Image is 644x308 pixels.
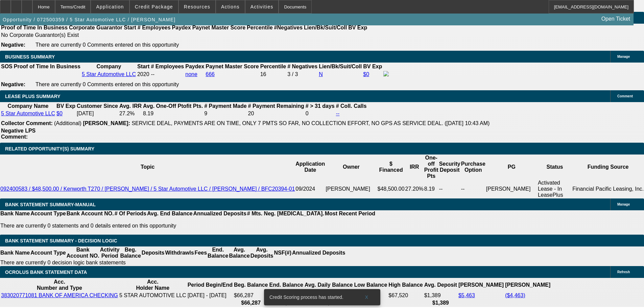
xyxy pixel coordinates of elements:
a: N [319,71,323,77]
button: Credit Package [130,0,178,13]
th: [PERSON_NAME] [505,279,551,291]
th: Acc. Holder Name [119,279,187,291]
b: Avg. One-Off Ptofit Pts. [143,103,203,109]
span: SERVICE DEAL, PAYMENTS ARE ON TIME, ONLY 7 PMTS SO FAR, NO COLLECTION EFFORT, NO GPS AS SERVICE D... [132,120,490,126]
b: BV Exp [363,64,382,69]
th: Avg. Deposit [424,279,457,291]
th: Avg. Daily Balance [304,279,353,291]
div: 3 / 3 [287,71,317,77]
span: There are currently 0 Comments entered on this opportunity [35,42,179,48]
b: Negative: [1,81,25,87]
b: Paydex [185,64,204,69]
td: $48,500.00 [377,180,405,198]
b: Negative: [1,42,25,48]
td: -- [439,180,461,198]
span: Opportunity / 072500359 / 5 Star Automotive LLC / [PERSON_NAME] [3,17,175,22]
span: Application [96,4,124,9]
span: Resources [184,4,210,9]
span: LEASE PLUS SUMMARY [5,94,61,99]
td: [PERSON_NAME] [486,180,538,198]
div: 16 [260,71,286,77]
th: High Balance [388,279,423,291]
span: BUSINESS SUMMARY [5,54,55,60]
a: Open Ticket [599,13,633,25]
td: 20 [248,110,305,117]
th: Withdrawls [165,246,194,259]
span: X [365,294,368,300]
th: # Of Periods [114,210,147,217]
td: 27.2% [119,110,142,117]
th: Low Balance [354,279,388,291]
th: Owner [325,155,377,180]
b: # Payment Made [204,103,246,109]
b: Paynet Master Score [192,25,245,30]
button: Activities [245,0,279,13]
b: #Negatives [274,25,303,30]
a: -- [336,111,340,116]
th: NSF(#) [273,246,292,259]
th: Account Type [30,246,66,259]
b: # Coll. Calls [336,103,367,109]
span: Refresh [617,270,630,274]
th: $1,389 [424,300,457,306]
th: Proof of Time In Business [1,24,68,31]
td: 2020 [137,71,150,78]
th: Beg. Balance [234,279,268,291]
th: Application Date [295,155,325,180]
th: One-off Profit Pts [424,155,439,180]
span: Credit Package [135,4,173,9]
th: Status [538,155,572,180]
td: Activated Lease - In LeasePlus [538,180,572,198]
b: Avg. IRR [119,103,142,109]
b: Company [96,64,121,69]
th: IRR [405,155,424,180]
th: SOS [1,63,13,70]
th: Bank Account NO. [66,246,100,259]
b: [PERSON_NAME]: [83,120,130,126]
b: BV Exp [348,25,367,30]
button: Resources [179,0,215,13]
a: $0 [363,71,369,77]
span: Manage [617,203,630,206]
a: $0 [56,111,63,116]
th: Funding Source [572,155,644,180]
td: $1,389 [424,292,457,299]
th: Most Recent Period [325,210,376,217]
b: # Negatives [287,64,317,69]
th: Avg. Deposits [250,246,274,259]
b: Customer Since [77,103,118,109]
th: Proof of Time In Business [14,63,81,70]
td: 09/2024 [295,180,325,198]
b: BV Exp [56,103,75,109]
span: Comment [617,94,633,98]
td: $66,287 [234,292,268,299]
a: none [185,71,197,77]
b: Negative LPS Comment: [1,128,35,140]
th: Annualized Deposits [193,210,246,217]
span: Manage [617,55,630,58]
a: $5,463 [458,292,475,298]
span: BANK STATEMENT SUMMARY-MANUAL [5,202,96,207]
th: $66,287 [234,300,268,306]
th: Beg. Balance [120,246,141,259]
th: $ Financed [377,155,405,180]
b: Paydex [172,25,191,30]
b: Collector Comment: [1,120,53,126]
b: # Payment Remaining [248,103,304,109]
th: End. Balance [269,279,303,291]
b: Lien/Bk/Suit/Coll [319,64,362,69]
td: -- [461,180,486,198]
span: RELATED OPPORTUNITY(S) SUMMARY [5,146,94,151]
span: -- [151,71,154,77]
td: 8.19 [424,180,439,198]
th: Period Begin/End [187,279,233,291]
th: Security Deposit [439,155,461,180]
th: Annualized Deposits [292,246,345,259]
td: 5 STAR AUTOMOTIVE LLC [119,292,187,299]
span: There are currently 0 Comments entered on this opportunity [35,81,179,87]
th: Avg. End Balance [147,210,193,217]
span: Bank Statement Summary - Decision Logic [5,238,117,243]
th: Bank Account NO. [66,210,114,217]
th: End. Balance [207,246,229,259]
td: No Corporate Guarantor(s) Exist [1,32,370,39]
